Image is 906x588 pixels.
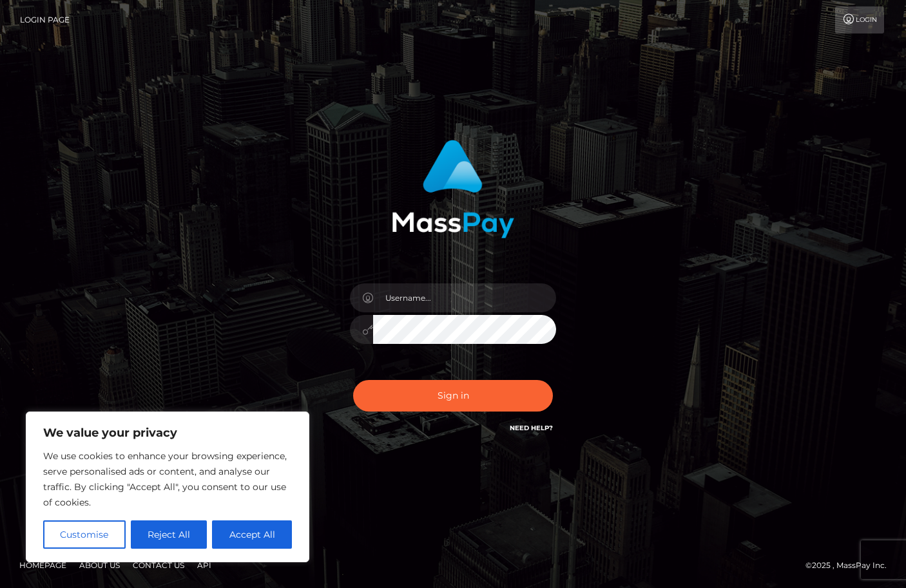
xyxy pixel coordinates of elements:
[128,555,189,575] a: Contact Us
[510,424,553,432] a: Need Help?
[14,555,72,575] a: Homepage
[835,6,884,33] a: Login
[353,380,553,412] button: Sign in
[373,283,556,312] input: Username...
[805,558,896,573] div: © 2025 , MassPay Inc.
[43,520,126,549] button: Customise
[20,6,70,33] a: Login Page
[43,448,292,510] p: We use cookies to enhance your browsing experience, serve personalised ads or content, and analys...
[43,425,292,441] p: We value your privacy
[26,412,309,562] div: We value your privacy
[74,555,125,575] a: About Us
[392,140,514,238] img: MassPay Login
[212,520,292,549] button: Accept All
[192,555,217,575] a: API
[131,520,207,549] button: Reject All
